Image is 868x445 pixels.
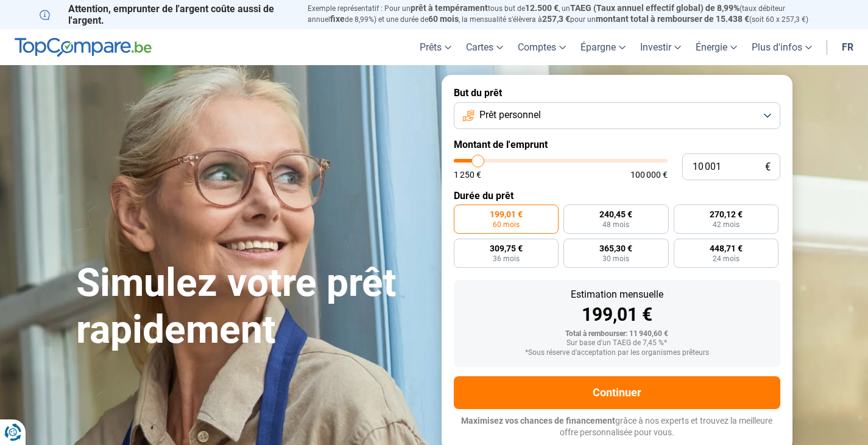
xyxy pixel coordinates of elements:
[454,376,780,409] button: Continuer
[633,29,688,65] a: Investir
[464,290,771,300] div: Estimation mensuelle
[454,139,780,150] label: Montant de l'emprunt
[744,29,819,65] a: Plus d'infos
[570,3,739,13] span: TAEG (Taux annuel effectif global) de 8,99%
[479,108,541,122] span: Prêt personnel
[525,3,559,13] span: 12.500 €
[454,102,780,129] button: Prêt personnel
[454,190,780,201] label: Durée du prêt
[599,244,632,253] span: 365,30 €
[493,255,520,262] span: 36 mois
[428,14,459,24] span: 60 mois
[596,14,749,24] span: montant total à rembourser de 15.438 €
[459,29,510,65] a: Cartes
[602,255,629,262] span: 30 mois
[834,29,861,65] a: fr
[461,416,615,426] span: Maximisez vos chances de financement
[688,29,744,65] a: Énergie
[542,14,570,24] span: 257,3 €
[330,14,345,24] span: fixe
[602,221,629,228] span: 48 mois
[490,210,523,219] span: 199,01 €
[490,244,523,253] span: 309,75 €
[464,330,771,338] div: Total à rembourser: 11 940,60 €
[765,162,771,172] span: €
[308,3,829,25] p: Exemple représentatif : Pour un tous but de , un (taux débiteur annuel de 8,99%) et une durée de ...
[412,29,459,65] a: Prêts
[411,3,488,13] span: prêt à tempérament
[464,339,771,348] div: Sur base d'un TAEG de 7,45 %*
[454,415,780,439] p: grâce à nos experts et trouvez la meilleure offre personnalisée pour vous.
[464,306,771,324] div: 199,01 €
[510,29,573,65] a: Comptes
[15,38,152,57] img: TopCompare
[40,3,293,26] p: Attention, emprunter de l'argent coûte aussi de l'argent.
[713,255,739,262] span: 24 mois
[454,87,780,99] label: But du prêt
[454,170,481,179] span: 1 250 €
[630,170,668,179] span: 100 000 €
[710,244,743,253] span: 448,71 €
[713,221,739,228] span: 42 mois
[573,29,633,65] a: Épargne
[493,221,520,228] span: 60 mois
[599,210,632,219] span: 240,45 €
[710,210,743,219] span: 270,12 €
[76,260,427,354] h1: Simulez votre prêt rapidement
[464,349,771,357] div: *Sous réserve d'acceptation par les organismes prêteurs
